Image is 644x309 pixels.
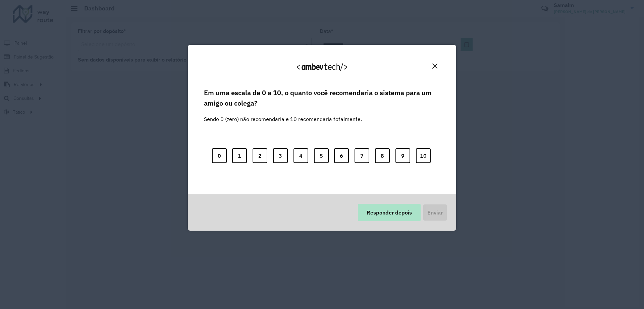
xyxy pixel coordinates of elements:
[430,61,440,71] button: Close
[204,88,440,108] label: Em uma escala de 0 a 10, o quanto você recomendaria o sistema para um amigo ou colega?
[204,107,362,123] label: Sendo 0 (zero) não recomendaria e 10 recomendaria totalmente.
[432,64,437,69] img: Close
[273,148,288,163] button: 3
[334,148,349,163] button: 6
[355,148,369,163] button: 7
[253,148,267,163] button: 2
[395,148,410,163] button: 9
[416,148,431,163] button: 10
[358,204,421,221] button: Responder depois
[232,148,247,163] button: 1
[293,148,308,163] button: 4
[297,63,347,71] img: Logo Ambevtech
[375,148,390,163] button: 8
[212,148,227,163] button: 0
[314,148,329,163] button: 5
